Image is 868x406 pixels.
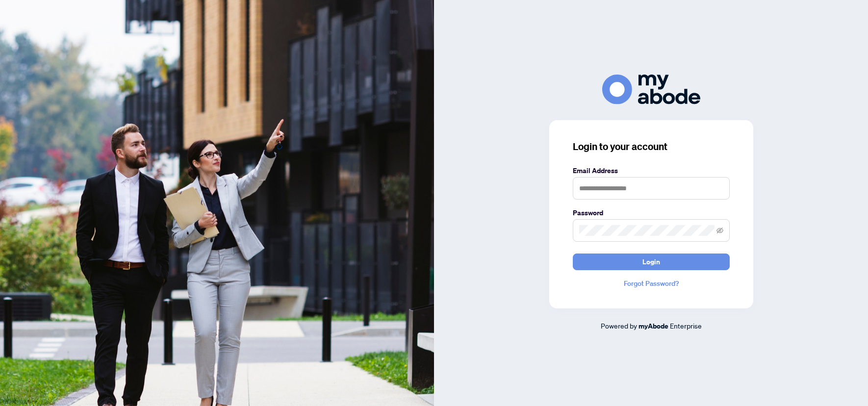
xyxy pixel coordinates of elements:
span: Powered by [601,321,637,330]
span: Login [642,254,660,270]
img: ma-logo [602,75,700,104]
label: Password [573,207,730,218]
span: eye-invisible [716,227,723,234]
button: Login [573,254,730,270]
a: Forgot Password? [573,278,730,289]
label: Email Address [573,165,730,176]
h3: Login to your account [573,140,730,153]
span: Enterprise [670,321,702,330]
a: myAbode [638,321,668,331]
